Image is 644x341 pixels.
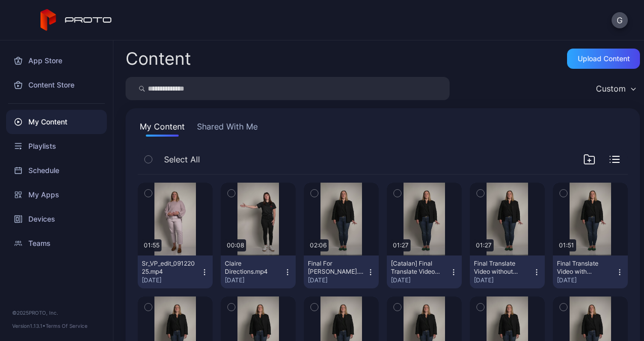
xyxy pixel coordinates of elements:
span: Select All [164,153,200,165]
a: Schedule [6,158,107,183]
div: Claire Directions.mp4 [225,260,280,276]
a: My Content [6,110,107,134]
div: [Catalan] Final Translate Video without Mandarin.mp4 [391,260,447,276]
button: Final Translate Video with Mandarin.mp4[DATE] [553,255,628,288]
a: Teams [6,231,107,255]
div: [DATE] [474,276,533,284]
div: Content [126,50,191,67]
a: App Store [6,49,107,73]
button: Sr_VP_edit_09122025.mp4[DATE] [138,255,213,288]
button: Upload Content [567,49,640,69]
div: [DATE] [557,276,616,284]
button: G [612,12,628,28]
a: Content Store [6,73,107,97]
a: Devices [6,207,107,231]
div: Final Translate Video with Mandarin.mp4 [557,260,613,276]
a: My Apps [6,183,107,207]
a: Playlists [6,134,107,158]
button: Final Translate Video without Mandarin.mp4[DATE] [470,255,545,288]
button: My Content [138,120,187,137]
div: [DATE] [391,276,450,284]
button: Custom [591,77,640,100]
div: Custom [596,83,626,94]
button: Claire Directions.mp4[DATE] [221,255,296,288]
div: [DATE] [308,276,367,284]
div: [DATE] [142,276,200,284]
button: Final For [PERSON_NAME].mp4[DATE] [304,255,379,288]
div: Final For Janelle.mp4 [308,260,364,276]
div: © 2025 PROTO, Inc. [12,309,101,317]
div: [DATE] [225,276,284,284]
div: Upload Content [578,55,630,63]
a: Terms Of Service [46,323,88,329]
span: Version 1.13.1 • [12,323,46,329]
button: Shared With Me [195,120,260,137]
div: Final Translate Video without Mandarin.mp4 [474,260,530,276]
button: [Catalan] Final Translate Video without Mandarin.mp4[DATE] [387,255,462,288]
div: Sr_VP_edit_09122025.mp4 [142,260,197,276]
